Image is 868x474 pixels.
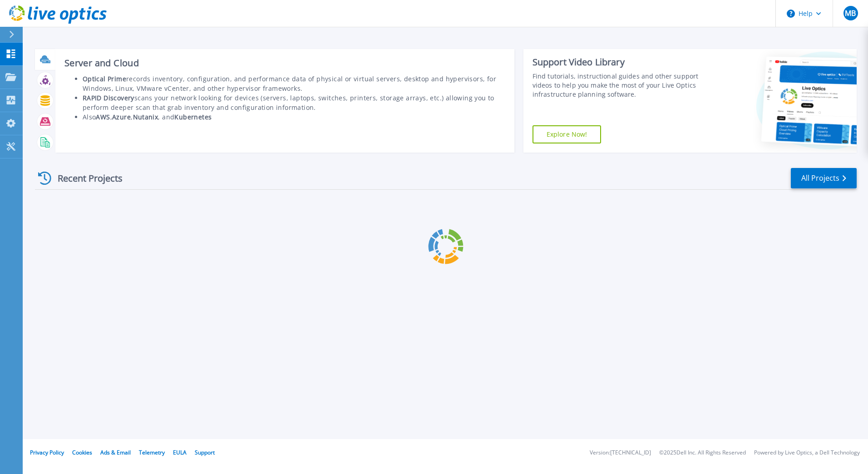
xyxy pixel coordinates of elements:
b: Nutanix [133,113,158,121]
li: Also , , , and [83,112,505,122]
li: records inventory, configuration, and performance data of physical or virtual servers, desktop an... [83,74,505,93]
b: Optical Prime [83,74,126,83]
a: Support [195,449,215,456]
span: MB [845,10,856,17]
b: AWS [96,113,110,121]
div: Find tutorials, instructional guides and other support videos to help you make the most of your L... [533,72,702,99]
h3: Server and Cloud [64,58,505,68]
a: All Projects [791,168,857,188]
a: Privacy Policy [30,449,64,456]
div: Support Video Library [533,56,702,68]
a: Ads & Email [100,449,131,456]
b: RAPID Discovery [83,94,134,102]
a: Explore Now! [533,125,602,143]
li: Version: [TECHNICAL_ID] [590,450,651,456]
div: Recent Projects [35,167,135,189]
li: Powered by Live Optics, a Dell Technology [754,450,860,456]
a: Cookies [72,449,92,456]
li: © 2025 Dell Inc. All Rights Reserved [659,450,746,456]
a: EULA [173,449,187,456]
b: Kubernetes [174,113,212,121]
li: scans your network looking for devices (servers, laptops, switches, printers, storage arrays, etc... [83,93,505,112]
a: Telemetry [139,449,165,456]
b: Azure [112,113,131,121]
